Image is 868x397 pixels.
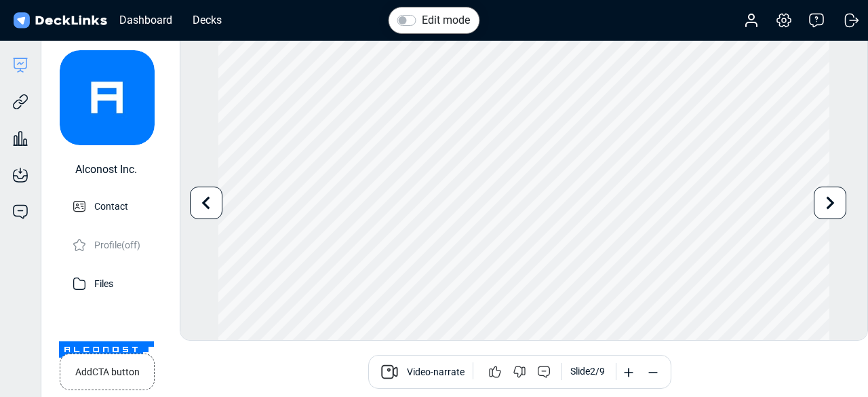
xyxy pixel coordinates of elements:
small: Add CTA button [75,360,140,379]
div: Alconost Inc. [75,162,137,178]
p: Contact [94,197,128,214]
p: Files [94,274,113,291]
div: Use the left/right arrows to navigate between slides [340,257,611,295]
p: Profile (off) [94,235,140,252]
img: Company Banner [59,302,154,397]
img: DeckLinks [11,11,109,31]
label: Edit mode [422,12,470,29]
span: Video-narrate [407,365,465,381]
img: avatar [60,50,155,145]
div: Slide 2 / 9 [570,364,605,379]
div: Dashboard [113,12,179,29]
div: Decks [186,12,229,29]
